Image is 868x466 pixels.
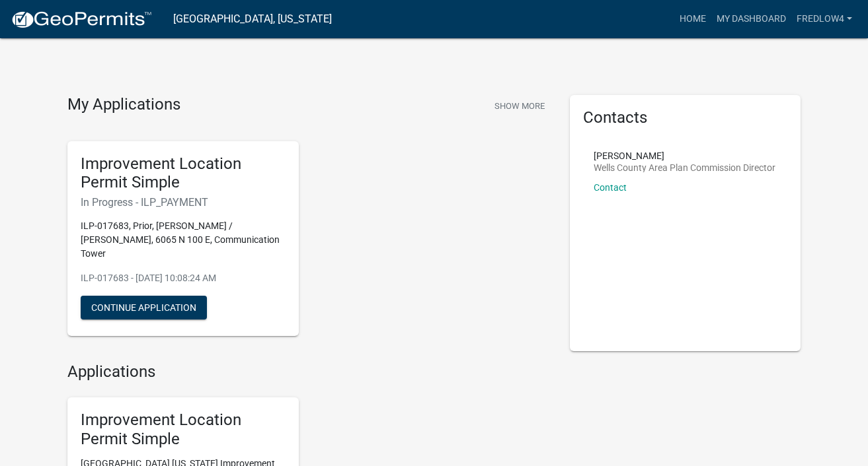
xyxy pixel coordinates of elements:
[791,7,857,32] a: fredlow4
[81,219,286,261] p: ILP-017683, Prior, [PERSON_NAME] / [PERSON_NAME], 6065 N 100 E, Communication Tower
[711,7,791,32] a: My Dashboard
[594,182,627,193] a: Contact
[81,411,286,449] h5: Improvement Location Permit Simple
[489,95,550,117] button: Show More
[583,108,788,127] h5: Contacts
[67,95,180,115] h4: My Applications
[594,163,775,172] p: Wells County Area Plan Commission Director
[674,7,711,32] a: Home
[67,362,550,382] h4: Applications
[81,271,286,285] p: ILP-017683 - [DATE] 10:08:24 AM
[81,154,286,193] h5: Improvement Location Permit Simple
[81,196,286,209] h6: In Progress - ILP_PAYMENT
[594,151,775,160] p: [PERSON_NAME]
[173,8,332,30] a: [GEOGRAPHIC_DATA], [US_STATE]
[81,296,207,319] button: Continue Application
